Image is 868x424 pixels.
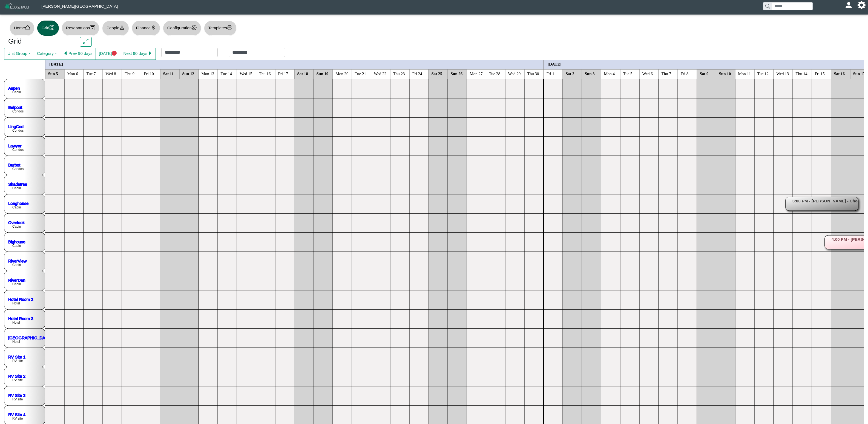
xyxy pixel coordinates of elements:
[765,4,770,8] svg: search
[527,71,539,76] text: Thu 30
[566,71,574,76] text: Sat 2
[297,71,308,76] text: Sat 18
[834,71,845,76] text: Sat 16
[508,71,521,76] text: Wed 29
[227,25,232,30] svg: printer
[738,71,751,76] text: Mon 11
[12,244,21,248] text: Cabin
[662,71,671,76] text: Thu 7
[34,48,60,60] button: Category
[12,378,23,382] text: RV site
[853,71,865,76] text: Sun 17
[8,182,27,186] a: Shadetree
[4,2,30,12] img: Z
[8,297,33,301] a: Hotel Room 2
[336,71,349,76] text: Mon 20
[12,340,20,344] text: Hotel
[8,412,25,417] a: RV Site 4
[240,71,252,76] text: Wed 15
[623,71,633,76] text: Tue 5
[8,278,25,282] a: RiverDen
[163,21,201,36] button: Configurationgear
[317,71,329,76] text: Sun 19
[393,71,405,76] text: Thu 23
[12,282,21,286] text: Cabin
[451,71,463,76] text: Sun 26
[847,3,851,7] svg: person fill
[221,71,232,76] text: Tue 14
[25,25,30,30] svg: house
[67,71,78,76] text: Mon 6
[860,3,864,7] svg: gear fill
[374,71,387,76] text: Wed 22
[489,71,501,76] text: Tue 28
[87,71,96,76] text: Tue 7
[144,71,154,76] text: Fri 10
[161,48,218,57] input: Check in
[12,263,21,267] text: Cabin
[12,301,20,305] text: Hotel
[112,51,117,56] svg: circle fill
[8,374,25,378] a: RV Site 2
[796,71,807,76] text: Thu 14
[8,316,33,321] a: Hotel Room 3
[132,21,160,36] button: Financecurrency dollar
[204,21,237,36] button: Templatesprinter
[12,205,21,209] text: Cabin
[12,397,23,401] text: RV site
[229,48,285,57] input: Check out
[12,109,24,113] text: Condos
[192,25,197,30] svg: gear
[8,162,21,167] a: Burbot
[355,71,366,76] text: Tue 21
[8,354,25,359] a: RV Site 1
[12,186,21,190] text: Cabin
[60,48,96,60] button: caret left fillPrev 90 days
[96,48,120,60] button: [DATE]circle fill
[12,129,24,132] text: Condos
[182,71,194,76] text: Sun 12
[278,71,288,76] text: Fri 17
[8,201,28,205] a: Longhouse
[80,37,92,47] button: arrows angle expand
[700,71,709,76] text: Sat 9
[8,143,21,148] a: Lawyer
[681,71,689,76] text: Fri 8
[48,71,58,76] text: Sun 5
[8,393,25,397] a: RV Site 3
[8,335,54,340] a: [GEOGRAPHIC_DATA] 4
[106,71,116,76] text: Wed 8
[151,25,156,30] svg: currency dollar
[12,417,23,420] text: RV site
[8,258,27,263] a: RiverView
[90,25,95,30] svg: calendar2 check
[12,359,23,363] text: RV site
[8,220,25,225] a: Overlook
[8,239,25,244] a: Bighouse
[12,90,21,94] text: Cabin
[719,71,731,76] text: Sun 10
[12,321,20,324] text: Hotel
[147,51,153,56] svg: caret right fill
[202,71,214,76] text: Mon 13
[642,71,653,76] text: Wed 6
[8,37,72,46] h3: Grid
[547,71,554,76] text: Fri 1
[548,62,562,66] text: [DATE]
[102,21,129,36] button: Peopleperson
[49,62,63,66] text: [DATE]
[757,71,769,76] text: Tue 12
[259,71,271,76] text: Thu 16
[49,25,54,30] svg: grid
[62,21,99,36] button: Reservationscalendar2 check
[470,71,483,76] text: Mon 27
[604,71,615,76] text: Mon 4
[12,167,24,171] text: Condos
[432,71,442,76] text: Sat 25
[119,25,125,30] svg: person
[8,86,20,90] a: Aspen
[37,21,59,36] button: Gridgrid
[777,71,789,76] text: Wed 13
[12,225,21,228] text: Cabin
[8,124,24,129] a: LingCod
